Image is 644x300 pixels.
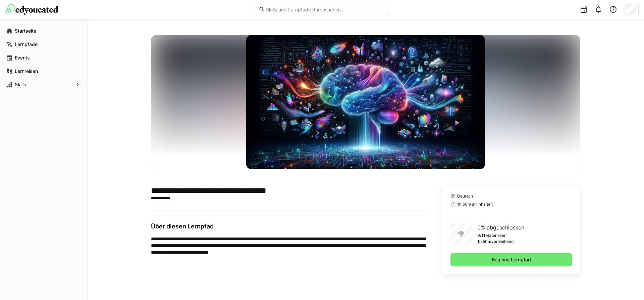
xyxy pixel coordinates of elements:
span: 1h 50m an Inhalten [457,202,493,207]
h3: Über diesen Lernpfad [151,223,426,230]
input: Skills und Lernpfade durchsuchen… [265,6,385,12]
p: Materialien [485,233,506,238]
p: 0/11 [477,233,485,238]
button: Beginne Lernpfad [450,253,572,266]
p: 1h 50m [477,239,491,244]
span: Beginne Lernpfad [491,256,532,263]
p: verbleibend [491,239,514,244]
p: 0% abgeschlossen [477,223,524,231]
span: Deutsch [457,194,473,199]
